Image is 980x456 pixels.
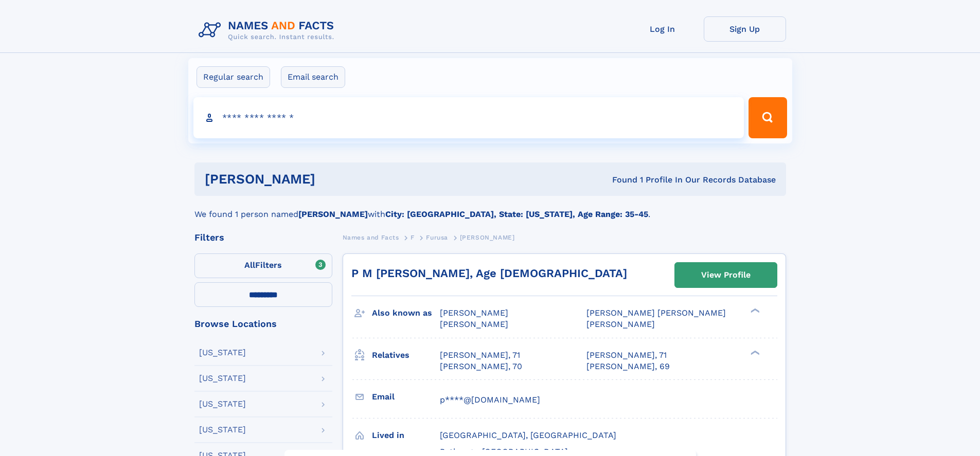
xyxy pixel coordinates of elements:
[298,209,368,219] b: [PERSON_NAME]
[426,231,448,244] a: Furusa
[586,319,655,329] span: [PERSON_NAME]
[748,307,760,314] div: ❯
[411,234,415,241] span: F
[194,16,343,44] img: Logo Names and Facts
[193,97,744,138] input: search input
[704,16,786,42] a: Sign Up
[460,234,515,241] span: [PERSON_NAME]
[440,430,616,440] span: [GEOGRAPHIC_DATA], [GEOGRAPHIC_DATA]
[411,231,415,244] a: F
[586,361,670,372] a: [PERSON_NAME], 69
[351,267,627,280] a: P M [PERSON_NAME], Age [DEMOGRAPHIC_DATA]
[748,349,760,356] div: ❯
[675,263,777,287] a: View Profile
[244,260,255,270] span: All
[194,233,332,242] div: Filters
[372,427,440,444] h3: Lived in
[440,319,508,329] span: [PERSON_NAME]
[586,350,667,361] a: [PERSON_NAME], 71
[440,350,520,361] a: [PERSON_NAME], 71
[426,234,448,241] span: Furusa
[199,349,246,357] div: [US_STATE]
[440,308,508,318] span: [PERSON_NAME]
[385,209,648,219] b: City: [GEOGRAPHIC_DATA], State: [US_STATE], Age Range: 35-45
[205,173,464,186] h1: [PERSON_NAME]
[621,16,704,42] a: Log In
[199,426,246,434] div: [US_STATE]
[199,374,246,382] div: [US_STATE]
[749,97,787,138] button: Search Button
[464,174,776,186] div: Found 1 Profile In Our Records Database
[440,361,522,372] a: [PERSON_NAME], 70
[586,308,726,318] span: [PERSON_NAME] [PERSON_NAME]
[343,231,399,244] a: Names and Facts
[281,66,345,88] label: Email search
[194,196,786,221] div: We found 1 person named with .
[194,253,332,278] label: Filters
[701,263,751,287] div: View Profile
[194,319,332,329] div: Browse Locations
[372,346,440,364] h3: Relatives
[199,400,246,408] div: [US_STATE]
[372,388,440,406] h3: Email
[197,66,270,88] label: Regular search
[372,304,440,322] h3: Also known as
